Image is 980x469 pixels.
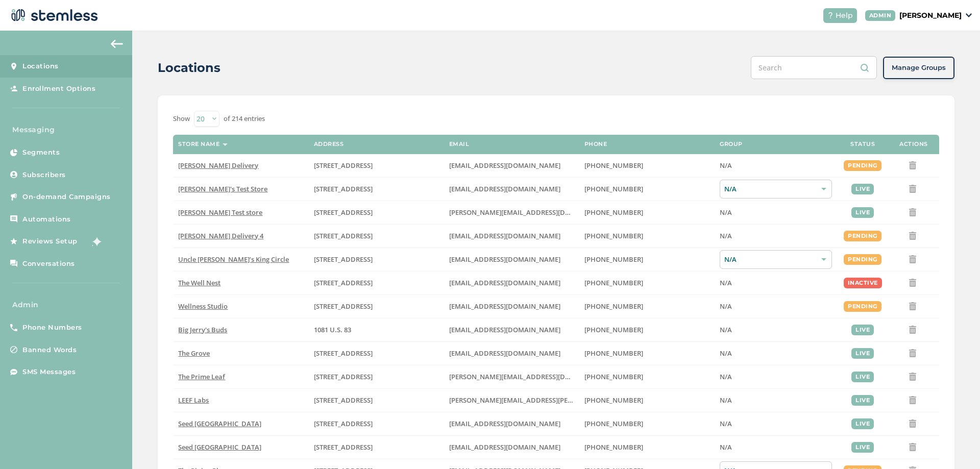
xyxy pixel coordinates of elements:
[178,185,303,193] label: Brian's Test Store
[584,184,643,193] span: [PHONE_NUMBER]
[314,443,439,452] label: 401 Centre Street
[178,184,267,193] span: [PERSON_NAME]'s Test Store
[851,184,874,194] div: live
[178,396,303,405] label: LEEF Labs
[584,278,643,287] span: [PHONE_NUMBER]
[22,323,82,333] span: Phone Numbers
[720,443,832,452] label: N/A
[178,255,289,264] span: Uncle [PERSON_NAME]’s King Circle
[178,419,303,428] label: Seed Portland
[314,419,439,428] label: 553 Congress Street
[751,56,877,79] input: Search
[584,161,709,170] label: (818) 561-0790
[314,373,439,381] label: 4120 East Speedway Boulevard
[449,419,574,428] label: team@seedyourhead.com
[178,208,262,217] span: [PERSON_NAME] Test store
[224,114,265,124] label: of 214 entries
[449,442,560,452] span: [EMAIL_ADDRESS][DOMAIN_NAME]
[158,59,220,77] h2: Locations
[178,278,220,287] span: The Well Nest
[314,184,373,193] span: [STREET_ADDRESS]
[449,373,574,381] label: john@theprimeleaf.com
[449,184,560,193] span: [EMAIL_ADDRESS][DOMAIN_NAME]
[584,443,709,452] label: (617) 553-5922
[314,396,439,405] label: 1785 South Main Street
[314,442,373,452] span: [STREET_ADDRESS]
[584,208,709,217] label: (503) 332-4545
[449,325,560,334] span: [EMAIL_ADDRESS][DOMAIN_NAME]
[720,180,832,199] div: N/A
[178,161,303,170] label: Hazel Delivery
[178,255,303,264] label: Uncle Herb’s King Circle
[22,236,78,246] span: Reviews Setup
[449,278,560,287] span: [EMAIL_ADDRESS][DOMAIN_NAME]
[899,10,962,21] p: [PERSON_NAME]
[22,170,66,180] span: Subscribers
[22,367,76,377] span: SMS Messages
[584,279,709,287] label: (269) 929-8463
[178,141,219,147] label: Store name
[865,10,896,21] div: ADMIN
[449,141,470,147] label: Email
[314,255,439,264] label: 209 King Circle
[314,208,373,217] span: [STREET_ADDRESS]
[449,208,612,217] span: [PERSON_NAME][EMAIL_ADDRESS][DOMAIN_NAME]
[8,5,98,26] img: logo-dark-0685b13c.svg
[844,301,881,312] div: pending
[584,255,643,264] span: [PHONE_NUMBER]
[449,161,574,170] label: arman91488@gmail.com
[720,250,832,269] div: N/A
[314,161,373,170] span: [STREET_ADDRESS]
[584,325,643,334] span: [PHONE_NUMBER]
[584,255,709,264] label: (907) 330-7833
[892,63,946,73] span: Manage Groups
[584,372,643,381] span: [PHONE_NUMBER]
[584,302,643,311] span: [PHONE_NUMBER]
[844,231,881,241] div: pending
[22,61,59,71] span: Locations
[720,161,832,170] label: N/A
[22,345,77,355] span: Banned Words
[850,141,875,147] label: Status
[178,442,261,452] span: Seed [GEOGRAPHIC_DATA]
[449,208,574,217] label: swapnil@stemless.co
[178,302,303,311] label: Wellness Studio
[584,396,643,405] span: [PHONE_NUMBER]
[22,259,75,269] span: Conversations
[22,147,60,158] span: Segments
[720,141,743,147] label: Group
[314,231,373,240] span: [STREET_ADDRESS]
[22,214,71,225] span: Automations
[449,185,574,193] label: brianashen@gmail.com
[314,161,439,170] label: 17523 Ventura Boulevard
[178,443,303,452] label: Seed Boston
[851,418,874,429] div: live
[584,141,607,147] label: Phone
[449,349,560,358] span: [EMAIL_ADDRESS][DOMAIN_NAME]
[584,185,709,193] label: (503) 804-9208
[844,160,881,171] div: pending
[720,373,832,381] label: N/A
[720,396,832,405] label: N/A
[314,302,439,311] label: 123 Main Street
[844,254,881,265] div: pending
[449,349,574,358] label: dexter@thegroveca.com
[314,326,439,334] label: 1081 U.S. 83
[449,255,574,264] label: christian@uncleherbsak.com
[178,372,225,381] span: The Prime Leaf
[178,232,303,240] label: Hazel Delivery 4
[449,396,665,405] span: [PERSON_NAME][EMAIL_ADDRESS][PERSON_NAME][DOMAIN_NAME]
[584,373,709,381] label: (520) 272-8455
[449,279,574,287] label: vmrobins@gmail.com
[22,84,95,94] span: Enrollment Options
[178,279,303,287] label: The Well Nest
[314,372,373,381] span: [STREET_ADDRESS]
[720,326,832,334] label: N/A
[584,419,709,428] label: (207) 747-4648
[173,114,190,124] label: Show
[851,372,874,382] div: live
[449,161,560,170] span: [EMAIL_ADDRESS][DOMAIN_NAME]
[720,208,832,217] label: N/A
[178,373,303,381] label: The Prime Leaf
[314,208,439,217] label: 5241 Center Boulevard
